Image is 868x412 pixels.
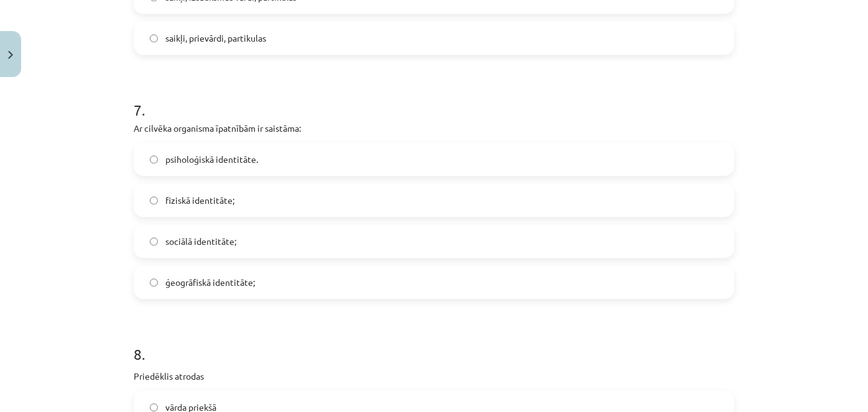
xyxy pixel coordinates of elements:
p: Ar cilvēka organisma īpatnībām ir saistāma: [134,122,734,135]
h1: 8 . [134,324,734,362]
input: vārda priekšā [150,403,158,411]
p: Priedēklis atrodas [134,370,734,383]
input: fiziskā identitāte; [150,196,158,204]
span: ģeogrāfiskā identitāte; [165,276,255,289]
img: icon-close-lesson-0947bae3869378f0d4975bcd49f059093ad1ed9edebbc8119c70593378902aed.svg [8,51,13,59]
span: sociālā identitāte; [165,235,236,248]
h1: 7 . [134,80,734,118]
span: saikļi, prievārdi, partikulas [165,32,266,45]
span: fiziskā identitāte; [165,194,234,207]
input: saikļi, prievārdi, partikulas [150,34,158,42]
input: sociālā identitāte; [150,237,158,245]
input: ģeogrāfiskā identitāte; [150,278,158,286]
input: psiholoģiskā identitāte. [150,155,158,163]
span: psiholoģiskā identitāte. [165,153,258,166]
